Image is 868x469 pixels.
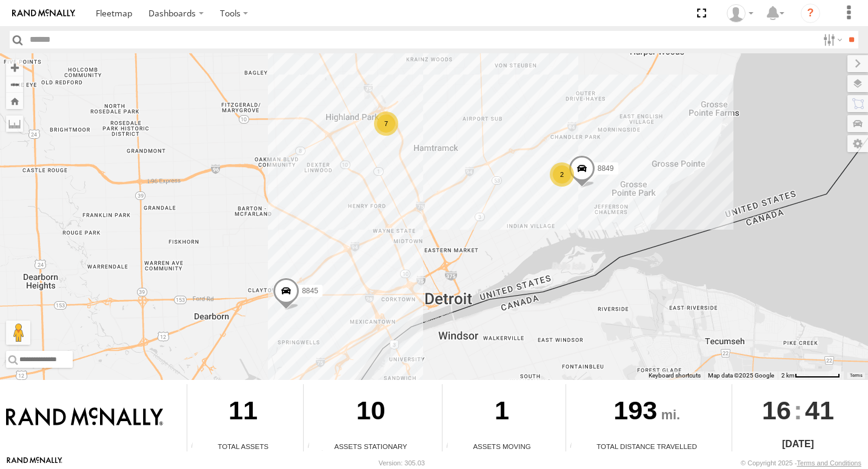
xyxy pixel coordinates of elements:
div: Total number of assets current in transit. [442,442,461,451]
div: Total number of assets current stationary. [304,442,322,451]
img: Rand McNally [6,407,163,428]
div: Total Assets [187,441,299,451]
div: Valeo Dash [723,4,758,22]
span: Map data ©2025 Google [708,372,774,379]
label: Map Settings [847,135,868,152]
div: Version: 305.03 [379,459,425,467]
button: Zoom Home [6,93,23,109]
span: 2 km [781,372,795,379]
i: ? [801,4,820,23]
a: Terms [850,373,863,378]
button: Zoom in [6,59,23,76]
div: 7 [374,111,398,136]
button: Drag Pegman onto the map to open Street View [6,321,30,345]
div: © Copyright 2025 - [741,459,861,467]
span: 8849 [598,164,614,173]
span: 41 [805,384,834,436]
div: 2 [550,162,574,187]
div: Assets Moving [442,441,561,451]
div: Total Distance Travelled [566,441,727,451]
div: Total number of Enabled Assets [187,442,205,451]
span: 8845 [302,286,318,294]
button: Keyboard shortcuts [649,371,701,380]
img: rand-logo.svg [12,9,75,18]
button: Zoom out [6,76,23,93]
div: 11 [187,384,299,441]
label: Search Filter Options [818,31,844,48]
button: Map Scale: 2 km per 71 pixels [778,371,844,380]
a: Terms and Conditions [797,459,861,467]
a: Visit our Website [7,457,62,469]
div: Total distance travelled by all assets within specified date range and applied filters [566,442,584,451]
div: Assets Stationary [304,441,438,451]
div: : [732,384,864,436]
div: 10 [304,384,438,441]
div: 193 [566,384,727,441]
div: 1 [442,384,561,441]
label: Measure [6,115,23,132]
span: 16 [762,384,791,436]
div: [DATE] [732,437,864,451]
